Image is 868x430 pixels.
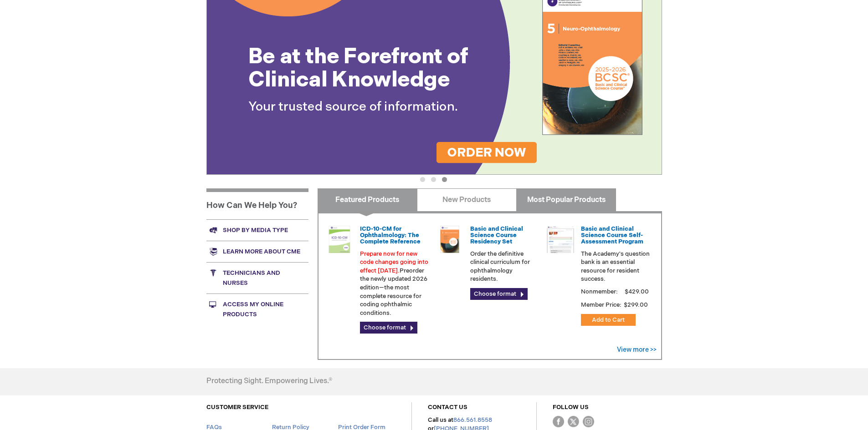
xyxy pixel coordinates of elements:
[581,286,618,298] strong: Nonmember:
[547,226,574,253] img: bcscself_20.jpg
[360,225,421,246] a: ICD-10-CM for Ophthalmology: The Complete Reference
[326,226,353,253] img: 0120008u_42.png
[470,288,528,300] a: Choose format
[617,346,657,354] a: View more >>
[516,188,616,211] a: Most Popular Products
[581,301,621,309] strong: Member Price:
[318,188,417,211] a: Featured Products
[581,225,643,246] a: Basic and Clinical Science Course Self-Assessment Program
[623,288,650,295] span: $429.00
[206,377,332,385] h4: Protecting Sight. Empowering Lives.®
[470,225,523,246] a: Basic and Clinical Science Course Residency Set
[206,404,268,411] a: CUSTOMER SERVICE
[431,177,436,182] button: 2 of 3
[206,293,308,325] a: Access My Online Products
[420,177,425,182] button: 1 of 3
[623,301,649,309] span: $299.00
[442,177,447,182] button: 3 of 3
[428,404,467,411] a: CONTACT US
[453,416,492,424] a: 866.561.8558
[568,416,579,427] img: Twitter
[206,262,308,293] a: Technicians and nurses
[360,250,428,274] font: Prepare now for new code changes going into effect [DATE].
[206,241,308,262] a: Learn more about CME
[581,250,650,283] p: The Academy's question bank is an essential resource for resident success.
[592,316,625,324] span: Add to Cart
[206,188,308,219] h1: How Can We Help You?
[436,226,463,253] img: 02850963u_47.png
[583,416,594,427] img: instagram
[470,250,539,283] p: Order the definitive clinical curriculum for ophthalmology residents.
[553,404,589,411] a: FOLLOW US
[417,188,517,211] a: New Products
[360,322,417,334] a: Choose format
[360,250,429,318] p: Preorder the newly updated 2026 edition—the most complete resource for coding ophthalmic conditions.
[553,416,564,427] img: Facebook
[581,314,636,326] button: Add to Cart
[206,219,308,241] a: Shop by media type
